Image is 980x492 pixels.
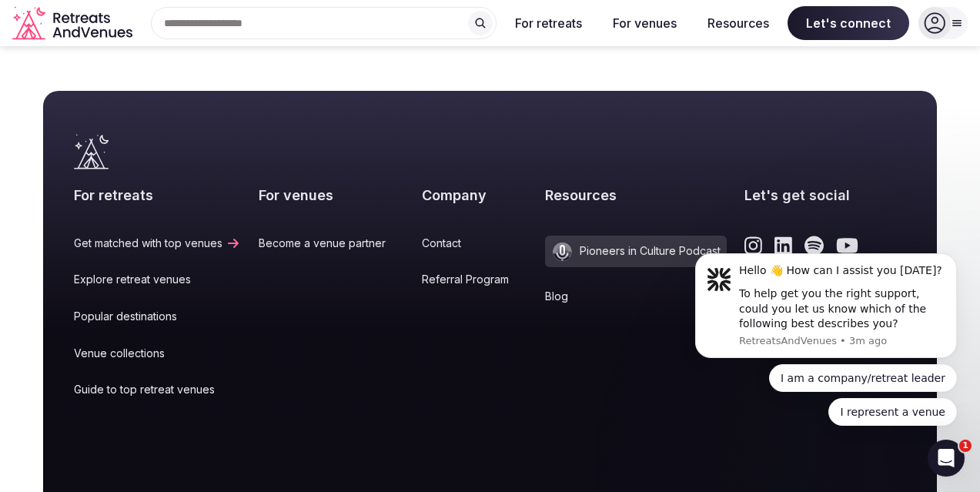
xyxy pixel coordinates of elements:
h2: Let's get social [744,186,906,205]
button: For retreats [503,6,594,40]
iframe: Intercom notifications message [672,234,980,484]
a: Contact [422,236,527,251]
h2: Resources [545,186,727,205]
a: Visit the homepage [12,6,135,41]
a: Visit the homepage [74,134,109,169]
a: Get matched with top venues [74,236,241,251]
button: Resources [695,6,781,40]
a: Guide to top retreat venues [74,382,241,397]
a: Popular destinations [74,309,241,324]
a: Referral Program [422,272,527,287]
span: 1 [959,440,972,452]
a: Blog [545,289,727,304]
a: Venue collections [74,346,241,361]
a: Explore retreat venues [74,272,241,287]
a: Pioneers in Culture Podcast [545,236,727,267]
svg: Retreats and Venues company logo [12,6,135,41]
h2: Company [422,186,527,205]
span: Let's connect [788,6,909,40]
iframe: Intercom live chat [928,440,965,477]
a: Become a venue partner [259,236,404,251]
h2: For venues [259,186,404,205]
button: For venues [600,6,689,40]
h2: For retreats [74,186,241,205]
